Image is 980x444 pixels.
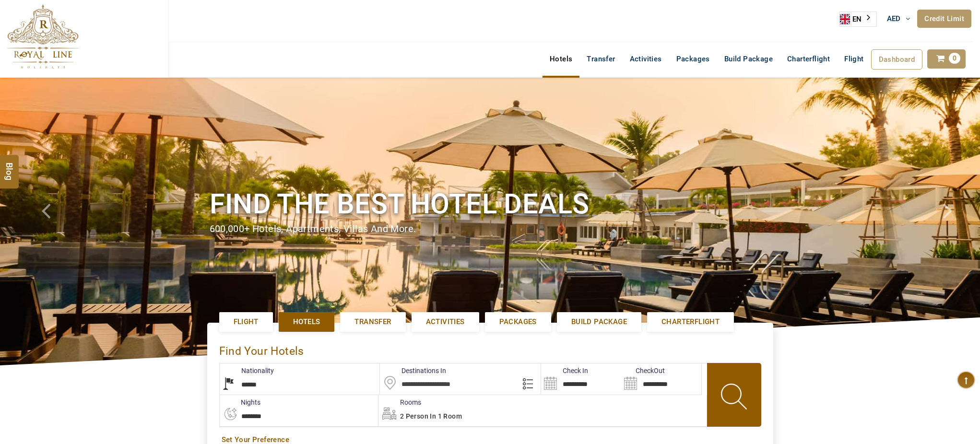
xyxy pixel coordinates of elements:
a: Packages [485,312,551,332]
span: Packages [499,317,537,327]
span: Transfer [354,317,391,327]
h1: Find the best hotel deals [210,186,771,222]
a: Packages [669,49,717,69]
a: Transfer [579,49,622,69]
aside: Language selected: English [839,12,877,27]
div: Language [839,12,877,27]
span: Flight [234,317,259,327]
label: Rooms [378,397,421,407]
input: Search [621,363,701,395]
a: Transfer [340,312,405,332]
span: Activities [426,317,465,327]
a: 0 [927,49,966,69]
label: Nationality [220,366,274,375]
a: Build Package [557,312,641,332]
input: Search [541,363,621,395]
span: Blog [3,163,16,171]
span: Hotels [293,317,320,327]
img: The Royal Line Holidays [7,4,79,69]
div: 600,000+ hotels, apartments, villas and more. [210,222,771,236]
a: Build Package [717,49,780,69]
a: Hotels [279,312,334,332]
span: 0 [949,53,960,64]
a: Charterflight [647,312,734,332]
span: AED [887,14,901,23]
a: Credit Limit [917,10,971,28]
label: CheckOut [621,366,665,375]
a: Activities [412,312,479,332]
a: EN [840,12,876,26]
label: Check In [541,366,588,375]
span: Charterflight [787,55,830,63]
span: Charterflight [661,317,720,327]
a: Flight [219,312,273,332]
a: Charterflight [780,49,837,69]
span: Dashboard [879,55,915,64]
span: 2 Person in 1 Room [400,412,462,420]
div: Find Your Hotels [219,335,761,363]
a: Activities [623,49,669,69]
label: Destinations In [380,366,446,375]
span: Build Package [571,317,627,327]
a: Flight [837,49,871,59]
a: Hotels [543,49,579,69]
label: nights [219,397,260,407]
span: Flight [844,54,863,64]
